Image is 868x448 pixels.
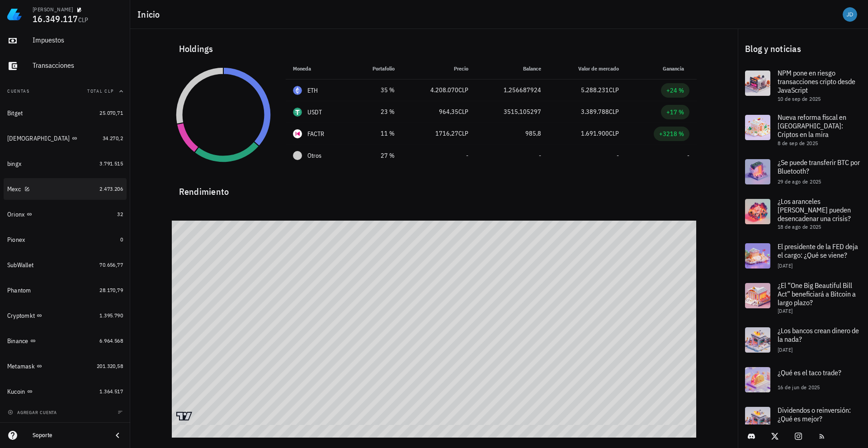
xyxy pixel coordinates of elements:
[4,102,127,124] a: Bitget 25.070,71
[87,88,114,94] span: Total CLP
[4,229,127,250] a: Pionex 0
[358,129,395,138] div: 11 %
[4,330,127,352] a: Binance 6.964.568
[466,151,468,160] span: -
[778,281,856,307] span: ¿El “One Big Beautiful Bill Act” beneficiará a Bitcoin a largo plazo?
[778,223,821,230] span: 18 de ago de 2025
[103,135,123,141] span: 34.270,2
[778,178,821,185] span: 29 de ago de 2025
[439,108,458,116] span: 964,35
[5,408,61,417] button: agregar cuenta
[778,68,855,94] span: NPM pone en riesgo transacciones cripto desde JavaScript
[97,363,123,369] span: 201.320,58
[609,86,619,94] span: CLP
[659,129,684,138] div: +3218 %
[7,261,33,269] div: SubWallet
[33,6,73,13] div: [PERSON_NAME]
[4,381,127,402] a: Kucoin 1.364.517
[358,85,395,95] div: 35 %
[9,410,57,415] span: agregar cuenta
[307,129,325,138] div: FACTR
[33,61,123,70] div: Transacciones
[738,360,868,400] a: ¿Qué es el taco trade? 16 de jun de 2025
[843,7,857,22] div: avatar
[666,108,684,117] div: +17 %
[99,185,123,192] span: 2.473.206
[7,160,21,168] div: bingx
[430,86,458,94] span: 4.208.070
[476,58,549,80] th: Balance
[293,129,302,138] div: FACTR-icon
[176,412,192,420] a: Charting by TradingView
[99,287,123,293] span: 28.170,79
[307,151,321,160] span: Otros
[581,108,609,116] span: 3.389.788
[4,153,127,174] a: bingx 3.791.515
[778,406,851,423] span: Dividendos o reinversión: ¿Qué es mejor?
[78,16,89,24] span: CLP
[99,337,123,344] span: 6.964.568
[548,58,626,80] th: Valor de mercado
[307,108,322,117] div: USDT
[117,211,123,217] span: 32
[7,135,70,142] div: [DEMOGRAPHIC_DATA]
[609,108,619,116] span: CLP
[4,178,127,200] a: Mexc 2.473.206
[120,236,123,243] span: 0
[483,129,542,138] div: 985,8
[738,192,868,236] a: ¿Los aranceles [PERSON_NAME] pueden desencadenar una crisis? 18 de ago de 2025
[33,36,123,44] div: Impuestos
[778,242,858,259] span: El presidente de la FED deja el cargo: ¿Qué se viene?
[738,108,868,152] a: Nueva reforma fiscal en [GEOGRAPHIC_DATA]: Criptos en la mira 8 de sep de 2025
[33,432,105,439] div: Soporte
[7,312,35,320] div: Cryptomkt
[7,211,25,218] div: Orionx
[4,254,127,276] a: SubWallet 70.656,77
[99,261,123,268] span: 70.656,77
[483,85,542,95] div: 1,256687924
[663,65,689,72] span: Ganancia
[99,109,123,116] span: 25.070,71
[738,400,868,439] a: Dividendos o reinversión: ¿Qué es mejor?
[286,58,351,80] th: Moneda
[458,108,468,116] span: CLP
[778,113,846,139] span: Nueva reforma fiscal en [GEOGRAPHIC_DATA]: Criptos en la mira
[350,58,402,80] th: Portafolio
[7,236,25,244] div: Pionex
[7,337,28,345] div: Binance
[172,177,697,199] div: Rendimiento
[483,107,542,117] div: 3515,105297
[738,276,868,320] a: ¿El “One Big Beautiful Bill Act” beneficiará a Bitcoin a largo plazo? [DATE]
[7,287,31,294] div: Phantom
[7,363,35,370] div: Metamask
[778,197,851,223] span: ¿Los aranceles [PERSON_NAME] pueden desencadenar una crisis?
[581,86,609,94] span: 5.288.231
[4,355,127,377] a: Metamask 201.320,58
[609,129,619,137] span: CLP
[7,7,22,22] img: LedgiFi
[99,312,123,319] span: 1.395.790
[307,86,318,95] div: ETH
[4,279,127,301] a: Phantom 28.170,79
[4,30,127,52] a: Impuestos
[458,129,468,137] span: CLP
[778,346,793,353] span: [DATE]
[778,326,859,344] span: ¿Los bancos crean dinero de la nada?
[4,80,127,102] button: CuentasTotal CLP
[778,95,821,102] span: 10 de sep de 2025
[172,34,697,63] div: Holdings
[738,63,868,108] a: NPM pone en riesgo transacciones cripto desde JavaScript 10 de sep de 2025
[778,262,793,269] span: [DATE]
[738,236,868,276] a: El presidente de la FED deja el cargo: ¿Qué se viene? [DATE]
[4,127,127,149] a: [DEMOGRAPHIC_DATA] 34.270,2
[137,7,164,22] h1: Inicio
[4,203,127,225] a: Orionx 32
[581,129,609,137] span: 1.691.900
[4,305,127,326] a: Cryptomkt 1.395.790
[7,109,23,117] div: Bitget
[738,34,868,63] div: Blog y noticias
[435,129,458,137] span: 1716,27
[7,388,25,396] div: Kucoin
[358,151,395,160] div: 27 %
[99,160,123,167] span: 3.791.515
